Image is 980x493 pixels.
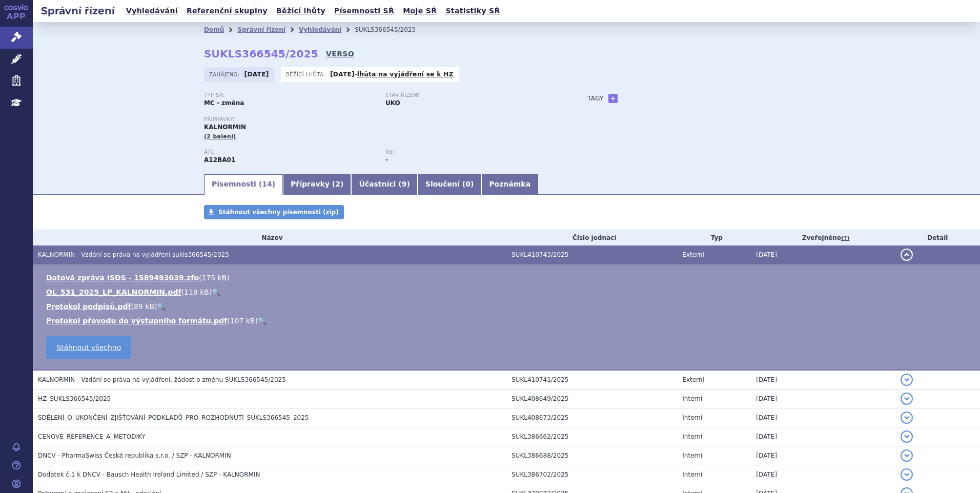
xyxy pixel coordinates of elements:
td: [DATE] [751,427,895,446]
p: ATC: [204,149,375,155]
a: Datová zpráva ISDS - 1589493039.zfo [46,274,199,282]
span: Interní [682,452,702,459]
span: KALNORMIN - Vzdání se práva na vyjádření, žádost o změnu SUKLS366545/2025 [38,376,286,383]
td: SUKL410743/2025 [506,245,677,264]
span: 118 kB [184,288,209,296]
h3: Tagy [587,92,604,105]
span: Zahájeno: [209,70,241,78]
a: Účastníci (9) [351,174,417,195]
span: 89 kB [134,302,154,311]
span: HZ_SUKLS366545/2025 [38,395,111,402]
span: KALNORMIN - Vzdání se práva na vyjádření sukls366545/2025 [38,251,229,258]
th: Detail [895,230,980,245]
a: Běžící lhůty [273,4,329,18]
a: + [608,94,618,103]
a: Vyhledávání [123,4,181,18]
td: [DATE] [751,389,895,408]
a: 🔍 [258,317,267,325]
span: Externí [682,251,704,258]
a: Referenční skupiny [183,4,271,18]
td: SUKL408673/2025 [506,408,677,427]
td: [DATE] [751,245,895,264]
a: Poznámka [481,174,538,195]
a: Domů [204,26,224,33]
strong: [DATE] [330,71,355,78]
td: SUKL410741/2025 [506,370,677,389]
button: detail [901,430,913,443]
li: ( ) [46,316,970,326]
a: Písemnosti (14) [204,174,283,195]
a: OL_531_2025_LP_KALNORMIN.pdf [46,288,181,296]
td: [DATE] [751,446,895,465]
span: DNCV - PharmaSwiss Česká republika s.r.o. / SZP - KALNORMIN [38,452,231,459]
h2: Správní řízení [33,4,123,18]
strong: CHLORID DRASELNÝ [204,156,235,163]
button: detail [901,449,913,462]
td: [DATE] [751,408,895,427]
a: Moje SŘ [400,4,440,18]
p: Typ SŘ: [204,92,375,98]
td: SUKL408649/2025 [506,389,677,408]
th: Typ [677,230,751,245]
span: Interní [682,433,702,440]
span: Interní [682,395,702,402]
strong: UKO [385,99,400,107]
span: Stáhnout všechny písemnosti (zip) [218,209,339,216]
a: Stáhnout všechno [46,336,131,359]
span: SDĚLENÍ_O_UKONČENÍ_ZJIŠŤOVÁNÍ_PODKLADŮ_PRO_ROZHODNUTÍ_SUKLS366545_2025 [38,414,309,421]
span: Běžící lhůta: [286,70,328,78]
a: Správní řízení [237,26,285,33]
span: Interní [682,471,702,478]
a: Vyhledávání [299,26,341,33]
td: SUKL386688/2025 [506,446,677,465]
span: Dodatek č.1 k DNCV - Bausch Health Ireland Limited / SZP - KALNORMIN [38,471,260,478]
a: Písemnosti SŘ [331,4,397,18]
span: 9 [402,180,407,188]
strong: [DATE] [244,71,269,78]
span: KALNORMIN [204,124,246,131]
span: CENOVÉ_REFERENCE_A_METODIKY [38,433,146,440]
strong: - [385,156,388,163]
button: detail [901,412,913,424]
span: Externí [682,376,704,383]
abbr: (?) [841,235,849,242]
td: SUKL386662/2025 [506,427,677,446]
td: [DATE] [751,465,895,484]
a: lhůta na vyjádření se k HZ [357,71,454,78]
span: 107 kB [230,317,255,325]
td: [DATE] [751,370,895,389]
span: (2 balení) [204,133,236,140]
span: 2 [335,180,340,188]
p: Stav řízení: [385,92,557,98]
button: detail [901,249,913,261]
th: Zveřejněno [751,230,895,245]
li: ( ) [46,287,970,297]
a: 🔍 [157,302,166,311]
strong: MC - změna [204,99,244,107]
p: - [330,70,454,78]
a: Statistiky SŘ [442,4,503,18]
a: VERSO [326,49,354,59]
p: RS: [385,149,557,155]
a: Přípravky (2) [283,174,351,195]
strong: SUKLS366545/2025 [204,48,318,60]
th: Název [33,230,506,245]
a: Sloučení (0) [418,174,481,195]
button: detail [901,374,913,386]
span: 0 [465,180,471,188]
li: SUKLS366545/2025 [355,22,429,37]
a: Protokol podpisů.pdf [46,302,131,311]
a: 🔍 [212,288,220,296]
li: ( ) [46,301,970,312]
td: SUKL386702/2025 [506,465,677,484]
span: 175 kB [201,274,227,282]
a: Protokol převodu do výstupního formátu.pdf [46,317,227,325]
p: Přípravky: [204,116,567,122]
th: Číslo jednací [506,230,677,245]
span: Interní [682,414,702,421]
a: Stáhnout všechny písemnosti (zip) [204,205,344,219]
span: 14 [262,180,272,188]
button: detail [901,393,913,405]
li: ( ) [46,273,970,283]
button: detail [901,468,913,481]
